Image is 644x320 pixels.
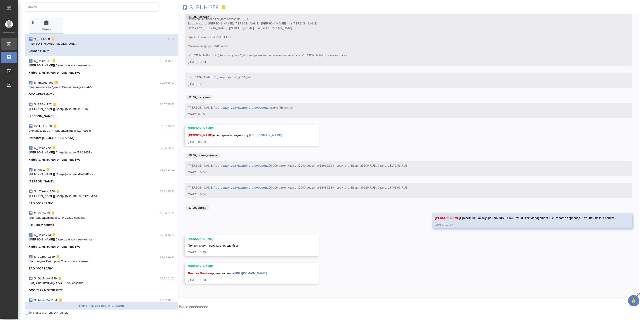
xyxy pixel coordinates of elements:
a: Постредактура машинного перевода [214,164,269,167]
p: Herbalife [GEOGRAPHIC_DATA] [29,136,74,140]
p: 27.02 16:55 [160,298,175,303]
div: [DATE] 10:23 [188,60,616,64]
p: [[PERSON_NAME]] Спецификация OTP-12583 со... [29,194,175,198]
a: [URL][DOMAIN_NAME] [249,133,282,137]
p: [Бот] Спецификация OTP-12512 создана [29,216,175,220]
a: Постредактура машинного перевода [214,106,269,109]
span: 🙏 [630,296,638,305]
button: 🙏 [628,295,639,306]
svg: Отписаться [46,167,50,172]
span: Привет! Не нахожу файлик RIS-14-03 Rev.00 Risk Management File Report с перевода. Есть или пока в... [435,216,616,220]
p: 28.02 01:01 [160,276,175,281]
div: [DATE] 10:04 [188,170,616,175]
div: S_BUH-35811:38[PERSON_NAME], нашёлся [URL]..Bausch Health [25,34,178,56]
p: S_BUH-358 [34,37,50,41]
p: 29.04 15:32 [160,189,175,194]
p: [Звержановская Диана] Спецификация T24-6... [29,85,175,90]
p: S_Haier-713 [34,233,51,237]
span: еще партия в подверстку: [188,133,282,137]
div: [PERSON_NAME] [188,264,303,269]
div: C_PTC-23316.04 01:01[Бот] Спецификация OTP-12512 созданаPTC Therapeutics [25,208,178,230]
svg: Отписаться [52,59,56,63]
p: S_L’Oreal-1189 [34,255,55,259]
p: 11:38 [168,37,175,41]
div: [DATE] 11:34 [435,223,616,227]
p: 13.03 12:53 [160,255,175,259]
span: статус "Выполнен" [269,106,296,109]
div: S_Haier-83112.09 15:51[[PERSON_NAME]] Статус заказа изменен н...Хайер Электрикал Эпплаенсиз Рус [25,56,178,78]
span: Пометить все прочитанными [27,303,176,308]
a: [URL][DOMAIN_NAME] [234,272,267,275]
svg: Зажми и перетащи, чтобы поменять порядок вкладок [31,20,36,24]
span: [[PERSON_NAME] Объём изменился с 32000 слово на 18439.53 слово [188,186,408,189]
p: 01.09 15:10 [160,80,175,85]
div: [DATE] 10:04 [188,192,616,197]
p: 15.09, понедельник [188,153,217,158]
div: [DATE] 11:35 [188,250,303,255]
p: ООО "ГАК МОТОР РУС" [29,288,63,293]
div: S_GacMotor-13928.02 01:01[Бот] Спецификация AU-15707 созданаООО "ГАК МОТОР РУС" [25,274,178,295]
p: [PERSON_NAME] [29,114,54,119]
p: ЗАО "ЛОРЕАЛЬ" [29,201,53,206]
p: PTC Therapeutics [29,223,54,227]
p: Хайер Электрикал Эпплаенсиз Рус [29,70,80,75]
div: [DATE] 04:44 [188,112,616,117]
div: S_MS-105.05 13:11[[PERSON_NAME]] Спецификация МБ-99867 с...[PERSON_NAME] [25,165,178,187]
p: 02.07 13:00 [160,124,175,128]
span: [[PERSON_NAME] . [188,75,251,79]
a: S_BUH-358 [189,5,219,10]
p: [[PERSON_NAME]] Статус заказа изменен на... [29,237,175,242]
p: [[PERSON_NAME]] Статус заказа изменен н... [29,63,175,68]
div: S_Haier-77230.05 09:17[[PERSON_NAME]] Спецификация Т2-21653 с...Хайер Электрикал Эпплаенсиз Рус [25,143,178,165]
div: S_L’Oreal-118913.03 12:53[Загородних Виктория] Статус заказа изме...ЗАО "ЛОРЕАЛЬ" [25,252,178,274]
p: [[PERSON_NAME]] Спецификация TUP-16... [29,107,175,111]
p: [Асланукова Сати] Спецификация KZ-4093 с... [29,128,175,133]
p: Хайер Электрикал Эпплаенсиз Рус [29,245,80,249]
div: S_Haier-71325.03 15:26[[PERSON_NAME]] Статус заказа изменен на...Хайер Электрикал Эпплаенсиз Рус [25,230,178,252]
svg: Отписаться [53,102,57,107]
span: Заказы [31,20,62,31]
p: [Загородних Виктория] Статус заказа изме... [29,259,175,264]
span: статус "Сдан" [232,75,251,79]
p: [[PERSON_NAME]] Спецификация МБ-99867 с... [29,172,175,177]
p: [Бот] Спецификация AU-15707 создана [29,281,175,285]
div: S_T-OP-C-2218427.02 16:55[[PERSON_NAME]] Статус заказа из...РУСАЛ Глобал Менеджмент [25,295,178,317]
p: [[PERSON_NAME]] Спецификация Т2-21653 с... [29,150,175,155]
p: 17.09, среда [188,206,206,210]
div: S_L’Oreal-125029.04 15:32[[PERSON_NAME]] Спецификация OTP-12583 со...ЗАО "ЛОРЕАЛЬ" [25,187,178,208]
p: S_krkarus-469 [34,80,53,85]
p: S_FRSK-727 [34,102,52,107]
div: [PERSON_NAME] [188,126,303,131]
p: 05.05 13:11 [160,167,175,172]
svg: Отписаться [58,298,62,303]
p: [PERSON_NAME], нашёлся [URL].. [29,41,175,46]
span: [[PERSON_NAME] . [188,106,296,109]
p: ООО «КРКА-РУС» [29,92,55,97]
p: S_Haier-772 [34,146,51,150]
svg: Отписаться [58,276,62,281]
p: ЗАО "ЛОРЕАЛЬ" [29,266,53,271]
p: 12.09 15:51 [160,59,175,63]
span: Показать непрочитанные [33,310,68,315]
span: держи, нашёлся [188,272,267,275]
div: S_FRSK-72730.07 15:40[[PERSON_NAME]] Спецификация TUP-16...[PERSON_NAME] [25,99,178,121]
svg: Отписаться [53,124,57,128]
span: [[PERSON_NAME] Объём изменился с 32000 слово на 13969.32 слово [188,164,408,167]
div: [DATE] 11:38 [188,278,303,282]
p: 11.09, четверг [188,15,209,19]
div: [PERSON_NAME] [188,237,303,241]
p: S_T-OP-C-22184 [34,298,57,303]
input: Поиск [28,4,159,10]
div: [DATE] 08:39 [188,140,303,144]
div: S_krkarus-46901.09 15:10[Звержановская Диана] Спецификация T24-6...ООО «КРКА-РУС» [25,78,178,99]
p: 12.09, пятница [188,95,210,100]
p: Bausch Health [29,49,49,53]
p: S_L’Oreal-1250 [34,189,55,194]
p: C_PTC-233 [34,211,50,216]
svg: Отписаться [52,233,56,237]
p: 25.03 15:26 [160,233,175,237]
p: Хайер Электрикал Эпплаенсиз Рус [29,158,80,162]
p: 16.04 01:01 [160,211,175,216]
p: S_MS-1 [34,167,45,172]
